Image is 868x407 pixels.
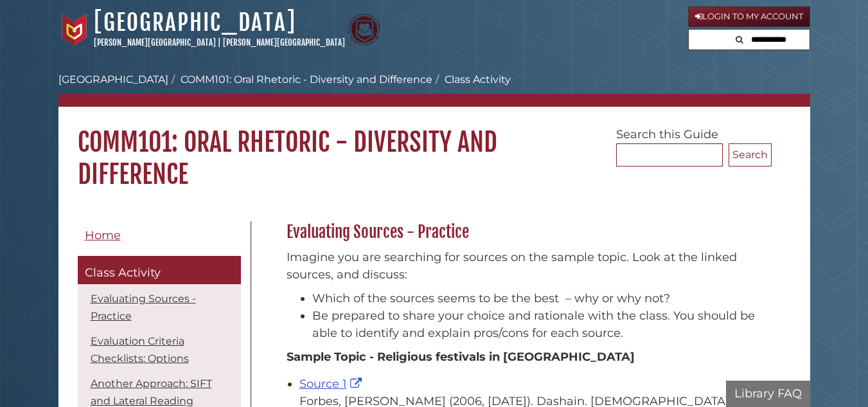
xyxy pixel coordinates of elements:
h1: COMM101: Oral Rhetoric - Diversity and Difference [58,107,810,190]
a: Evaluation Criteria Checklists: Options [91,335,189,365]
p: Imagine you are searching for sources on the sample topic. Look at the linked sources, and discuss: [287,249,765,284]
img: Calvin University [58,14,91,46]
li: Be prepared to share your choice and rationale with the class. You should be able to identify and... [312,307,765,342]
span: Class Activity [85,266,161,280]
nav: breadcrumb [58,72,810,107]
li: Which of the sources seems to be the best – why or why not? [312,290,765,307]
a: [GEOGRAPHIC_DATA] [94,8,296,37]
a: [GEOGRAPHIC_DATA] [58,73,168,86]
a: COMM101: Oral Rhetoric - Diversity and Difference [181,73,432,86]
a: [PERSON_NAME][GEOGRAPHIC_DATA] [223,37,345,48]
a: Class Activity [78,256,241,284]
span: Home [85,228,121,242]
button: Search [732,30,747,47]
img: Calvin Theological Seminary [348,14,380,46]
a: [PERSON_NAME][GEOGRAPHIC_DATA] [94,37,216,48]
h2: Evaluating Sources - Practice [280,222,772,242]
a: Another Approach: SIFT and Lateral Reading [91,377,212,407]
a: Evaluating Sources - Practice [91,293,196,322]
span: | [218,37,221,48]
button: Search [729,143,772,167]
a: Source 1 [299,377,365,391]
i: Search [736,35,743,44]
a: Login to My Account [688,6,810,27]
li: Class Activity [432,72,511,87]
a: Home [78,221,241,250]
button: Library FAQ [726,381,810,407]
strong: Sample Topic - Religious festivals in [GEOGRAPHIC_DATA] [287,350,635,364]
